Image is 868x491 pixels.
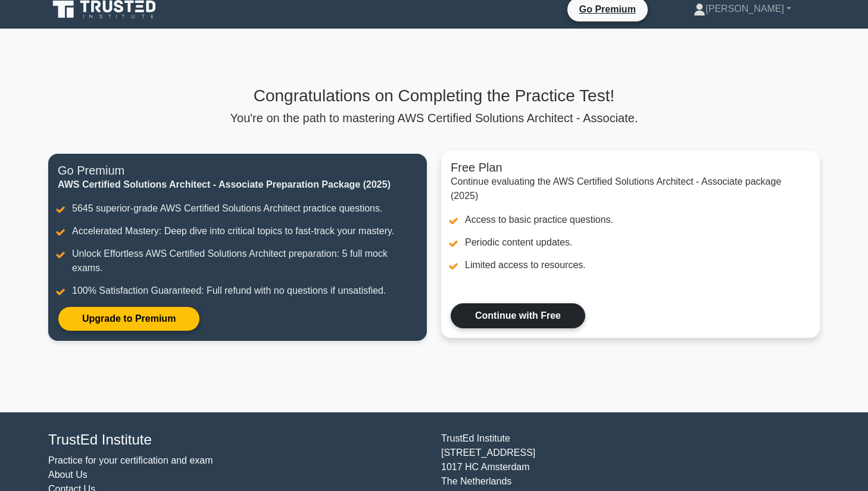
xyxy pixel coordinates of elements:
[451,303,585,328] a: Continue with Free
[48,86,820,106] h3: Congratulations on Completing the Practice Test!
[48,431,427,449] h4: TrustEd Institute
[572,2,643,17] a: Go Premium
[48,455,213,465] a: Practice for your certification and exam
[48,470,88,480] a: About Us
[48,111,820,125] p: You're on the path to mastering AWS Certified Solutions Architect - Associate.
[58,306,200,331] a: Upgrade to Premium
